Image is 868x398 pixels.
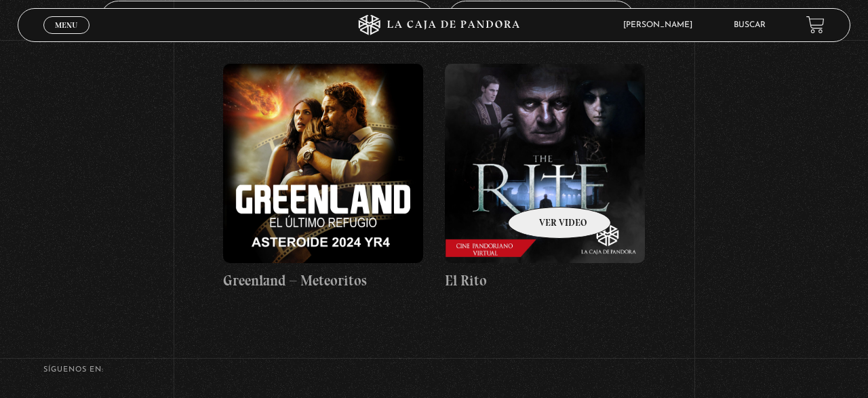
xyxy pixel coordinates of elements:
h4: SÍguenos en: [43,366,825,374]
span: [PERSON_NAME] [616,21,706,29]
h4: El Rito [445,270,645,292]
a: Buscar [734,21,766,29]
h4: Greenland – Meteoritos [223,270,423,292]
a: View your shopping cart [806,16,825,34]
a: Greenland – Meteoritos [223,64,423,292]
span: Menu [55,21,77,29]
span: Cerrar [51,33,83,42]
a: El Rito [445,64,645,292]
